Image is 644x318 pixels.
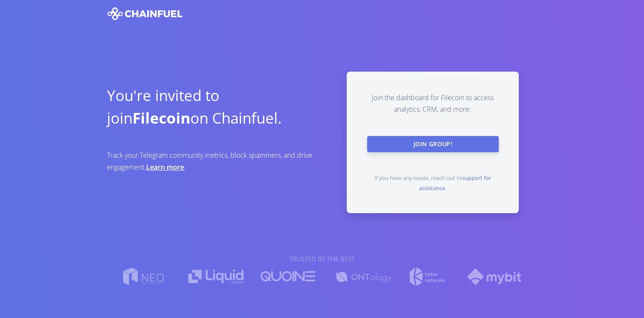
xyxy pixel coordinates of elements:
img: client-logos.png [123,267,522,286]
h1: You're invited to join on Chainfuel. [107,84,316,129]
a: Learn more [146,162,184,172]
p: Track your Telegram community metrics, block spammers, and drive engagement. . [107,150,316,173]
p: Join the dashboard for Filecoin to access analytics, CRM, and more: [367,92,499,115]
small: If you have any issues, reach out to . [374,174,491,192]
b: Filecoin [132,108,190,128]
button: Join Group! [367,136,499,152]
a: support for assistance [419,174,491,192]
h4: Trusted by the best [107,254,537,264]
img: logo-full-white.svg [107,7,183,20]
